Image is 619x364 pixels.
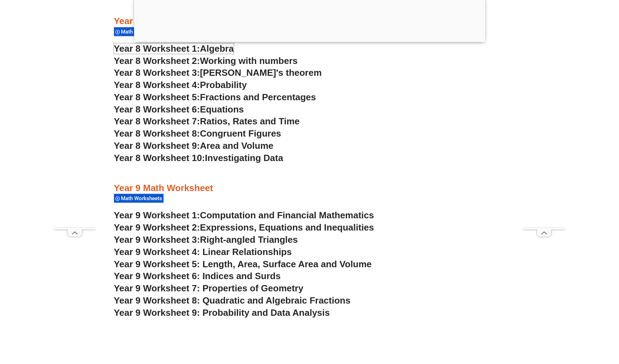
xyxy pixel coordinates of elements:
[54,18,96,228] iframe: Advertisement
[200,140,273,151] span: Area and Volume
[121,29,165,35] span: Math Worksheets
[114,43,200,54] span: Year 8 Worksheet 1:
[114,295,351,306] a: Year 9 Worksheet 8: Quadratic and Algebraic Fractions
[114,283,304,293] a: Year 9 Worksheet 7: Properties of Geometry
[200,56,298,66] span: Working with numbers
[200,210,374,220] span: Computation and Financial Mathematics
[114,43,234,54] a: Year 8 Worksheet 1:Algebra
[114,259,372,269] a: Year 9 Worksheet 5: Length, Area, Surface Area and Volume
[114,153,205,163] span: Year 8 Worksheet 10:
[114,140,274,151] a: Year 8 Worksheet 9:Area and Volume
[114,234,200,245] span: Year 9 Worksheet 3:
[205,153,283,163] span: Investigating Data
[200,222,374,233] span: Expressions, Equations and Inequalities
[114,271,281,281] a: Year 9 Worksheet 6: Indices and Surds
[200,104,244,115] span: Equations
[114,56,200,66] span: Year 8 Worksheet 2:
[114,222,200,233] span: Year 9 Worksheet 2:
[114,67,322,78] a: Year 8 Worksheet 3:[PERSON_NAME]'s theorem
[114,116,200,126] span: Year 8 Worksheet 7:
[114,128,200,139] span: Year 8 Worksheet 8:
[523,18,565,228] iframe: Advertisement
[114,182,505,194] h3: Year 9 Math Worksheet
[114,140,200,151] span: Year 8 Worksheet 9:
[114,307,330,318] a: Year 9 Worksheet 9: Probability and Data Analysis
[114,128,281,139] a: Year 8 Worksheet 8:Congruent Figures
[114,67,200,78] span: Year 8 Worksheet 3:
[114,27,164,36] div: Math Worksheets
[114,210,374,220] a: Year 9 Worksheet 1:Computation and Financial Mathematics
[200,234,298,245] span: Right-angled Triangles
[114,80,247,90] a: Year 8 Worksheet 4:Probability
[114,116,300,126] a: Year 8 Worksheet 7:Ratios, Rates and Time
[114,104,200,115] span: Year 8 Worksheet 6:
[200,43,234,54] span: Algebra
[114,104,244,115] a: Year 8 Worksheet 6:Equations
[114,153,283,163] a: Year 8 Worksheet 10:Investigating Data
[200,128,281,139] span: Congruent Figures
[114,15,505,27] h3: Year 8 Math Worksheet
[200,67,322,78] span: [PERSON_NAME]'s theorem
[200,80,247,90] span: Probability
[200,116,300,126] span: Ratios, Rates and Time
[114,234,298,245] a: Year 9 Worksheet 3:Right-angled Triangles
[114,56,298,66] a: Year 8 Worksheet 2:Working with numbers
[200,92,316,102] span: Fractions and Percentages
[114,247,292,257] a: Year 9 Worksheet 4: Linear Relationships
[114,80,200,90] span: Year 8 Worksheet 4:
[584,330,619,364] iframe: Chat Widget
[121,195,165,202] span: Math Worksheets
[114,194,164,203] div: Math Worksheets
[114,210,200,220] span: Year 9 Worksheet 1:
[114,92,200,102] span: Year 8 Worksheet 5:
[114,92,316,102] a: Year 8 Worksheet 5:Fractions and Percentages
[114,222,374,233] a: Year 9 Worksheet 2:Expressions, Equations and Inequalities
